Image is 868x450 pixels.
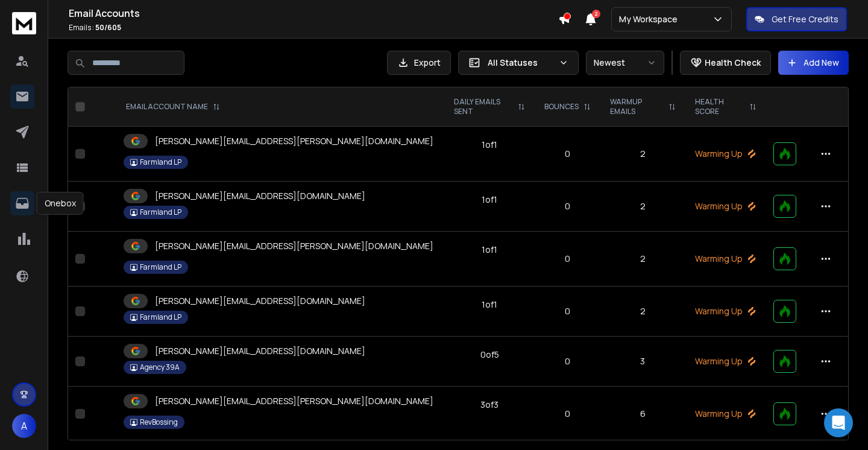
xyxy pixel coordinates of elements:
[693,408,759,420] p: Warming Up
[140,312,181,322] p: Farmland LP
[12,12,36,34] img: logo
[155,135,433,147] p: [PERSON_NAME][EMAIL_ADDRESS][PERSON_NAME][DOMAIN_NAME]
[126,102,220,112] div: EMAIL ACCOUNT NAME
[592,10,600,18] span: 2
[586,51,664,75] button: Newest
[155,345,365,357] p: [PERSON_NAME][EMAIL_ADDRESS][DOMAIN_NAME]
[542,408,593,420] p: 0
[693,200,759,212] p: Warming Up
[480,349,499,361] div: 0 of 5
[155,295,365,307] p: [PERSON_NAME][EMAIL_ADDRESS][DOMAIN_NAME]
[610,97,663,116] p: WARMUP EMAILS
[482,194,497,206] div: 1 of 1
[482,299,497,311] div: 1 of 1
[542,355,593,367] p: 0
[693,355,759,367] p: Warming Up
[155,240,433,252] p: [PERSON_NAME][EMAIL_ADDRESS][PERSON_NAME][DOMAIN_NAME]
[140,157,181,167] p: Farmland LP
[482,139,497,151] div: 1 of 1
[542,148,593,160] p: 0
[693,253,759,265] p: Warming Up
[693,305,759,317] p: Warming Up
[600,337,685,387] td: 3
[544,102,579,112] p: BOUNCES
[140,208,181,217] p: Farmland LP
[600,387,685,442] td: 6
[542,200,593,212] p: 0
[387,51,451,75] button: Export
[12,414,36,438] button: A
[155,190,365,202] p: [PERSON_NAME][EMAIL_ADDRESS][DOMAIN_NAME]
[824,408,853,437] div: Open Intercom Messenger
[600,232,685,287] td: 2
[705,57,761,69] p: Health Check
[695,97,744,116] p: HEALTH SCORE
[600,287,685,337] td: 2
[680,51,771,75] button: Health Check
[37,192,84,215] div: Onebox
[155,395,433,407] p: [PERSON_NAME][EMAIL_ADDRESS][PERSON_NAME][DOMAIN_NAME]
[693,148,759,160] p: Warming Up
[772,13,838,25] p: Get Free Credits
[69,23,558,33] p: Emails :
[600,127,685,182] td: 2
[95,22,121,33] span: 50 / 605
[619,13,682,25] p: My Workspace
[69,6,558,21] h1: Email Accounts
[600,182,685,232] td: 2
[140,262,181,272] p: Farmland LP
[482,244,497,256] div: 1 of 1
[488,57,554,69] p: All Statuses
[454,97,513,116] p: DAILY EMAILS SENT
[542,305,593,317] p: 0
[140,363,180,372] p: Agency 39A
[140,417,178,427] p: RevBossing
[746,7,847,31] button: Get Free Credits
[778,51,849,75] button: Add New
[480,399,498,411] div: 3 of 3
[542,253,593,265] p: 0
